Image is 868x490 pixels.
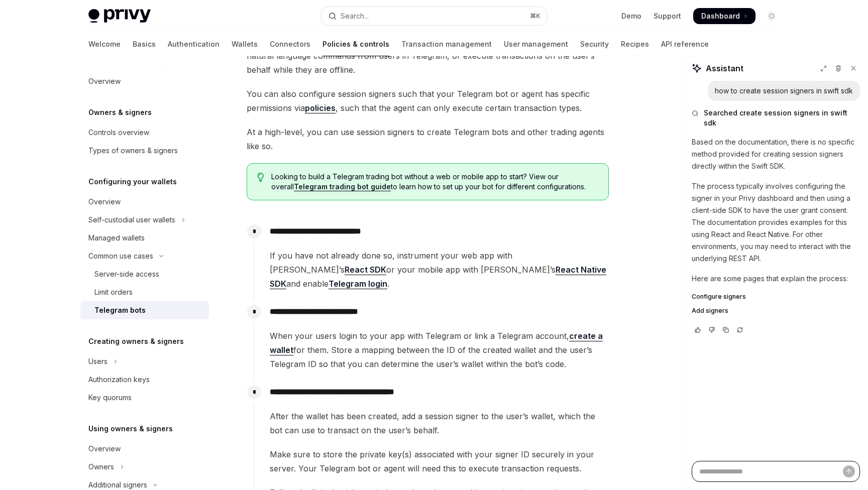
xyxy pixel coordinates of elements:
[88,374,150,386] div: Authorization keys
[94,268,159,280] div: Server-side access
[621,32,649,56] a: Recipes
[94,304,146,316] div: Telegram bots
[401,32,492,56] a: Transaction management
[270,32,310,56] a: Connectors
[692,180,860,265] p: The process typically involves configuring the signer in your Privy dashboard and then using a cl...
[94,286,133,298] div: Limit orders
[80,124,209,142] a: Controls overview
[322,32,389,56] a: Policies & controls
[329,279,387,289] a: Telegram login
[88,196,121,208] div: Overview
[88,9,151,23] img: light logo
[701,11,740,21] span: Dashboard
[692,273,860,285] p: Here are some pages that explain the process:
[80,229,209,247] a: Managed wallets
[88,127,149,139] div: Controls overview
[80,389,209,407] a: Key quorums
[80,193,209,211] a: Overview
[168,32,220,56] a: Authentication
[294,182,391,191] a: Telegram trading bot guide
[345,265,386,275] a: React SDK
[530,12,540,20] span: ⌘ K
[270,409,608,437] span: After the wallet has been created, add a session signer to the user’s wallet, which the bot can u...
[88,392,132,404] div: Key quorums
[692,325,704,335] button: Vote that response was good
[715,86,853,96] div: how to create session signers in swift sdk
[88,443,121,455] div: Overview
[621,11,641,21] a: Demo
[88,214,175,226] div: Self-custodial user wallets
[88,106,152,118] h5: Owners & signers
[706,62,743,74] span: Assistant
[504,32,568,56] a: User management
[88,32,121,56] a: Welcome
[80,352,209,371] button: Toggle Users section
[88,423,173,435] h5: Using owners & signers
[80,371,209,389] a: Authorization keys
[247,125,609,153] span: At a high-level, you can use session signers to create Telegram bots and other trading agents lik...
[270,329,608,371] span: When your users login to your app with Telegram or link a Telegram account, for them. Store a map...
[80,142,209,160] a: Types of owners & signers
[692,307,728,315] span: Add signers
[80,72,209,90] a: Overview
[734,325,746,335] button: Reload last chat
[270,447,608,475] span: Make sure to store the private key(s) associated with your signer ID securely in your server. You...
[692,108,860,128] button: Searched create session signers in swift sdk
[271,172,598,192] span: Looking to build a Telegram trading bot without a web or mobile app to start? View our overall to...
[80,301,209,319] a: Telegram bots
[843,465,855,477] button: Send message
[80,265,209,283] a: Server-side access
[80,458,209,476] button: Toggle Owners section
[692,307,860,315] a: Add signers
[232,32,258,56] a: Wallets
[661,32,709,56] a: API reference
[720,325,732,335] button: Copy chat response
[305,103,336,113] a: policies
[764,8,780,24] button: Toggle dark mode
[257,173,264,182] svg: Tip
[692,136,860,172] p: Based on the documentation, there is no specific method provided for creating session signers dir...
[321,7,547,25] button: Open search
[88,75,121,87] div: Overview
[654,11,681,21] a: Support
[88,355,107,367] div: Users
[706,325,718,335] button: Vote that response was not good
[88,232,145,244] div: Managed wallets
[692,293,746,301] span: Configure signers
[704,108,860,128] span: Searched create session signers in swift sdk
[247,87,609,115] span: You can also configure session signers such that your Telegram bot or agent has specific permissi...
[692,293,860,301] a: Configure signers
[88,176,177,188] h5: Configuring your wallets
[80,283,209,301] a: Limit orders
[270,249,608,291] span: If you have not already done so, instrument your web app with [PERSON_NAME]’s or your mobile app ...
[580,32,609,56] a: Security
[80,440,209,458] a: Overview
[341,10,369,22] div: Search...
[692,461,860,482] textarea: Ask a question...
[88,335,184,347] h5: Creating owners & signers
[693,8,755,24] a: Dashboard
[133,32,156,56] a: Basics
[88,461,114,473] div: Owners
[88,250,153,262] div: Common use cases
[80,247,209,265] button: Toggle Common use cases section
[80,211,209,229] button: Toggle Self-custodial user wallets section
[88,145,178,157] div: Types of owners & signers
